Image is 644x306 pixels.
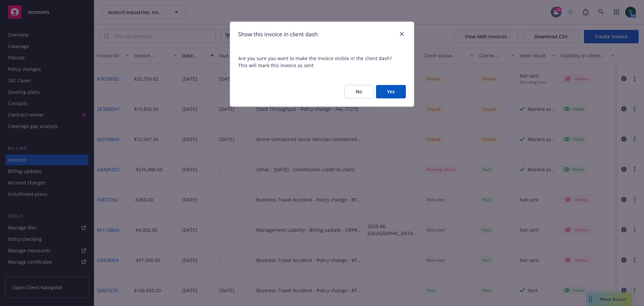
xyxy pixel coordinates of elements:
[238,62,406,69] span: This will mark this invoice as sent
[238,30,318,39] h1: Show this invoice in client dash
[398,30,406,38] a: close
[344,85,373,98] button: No
[376,85,406,98] button: Yes
[238,55,406,62] span: Are you sure you want to make the invoice visible in the client dash?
